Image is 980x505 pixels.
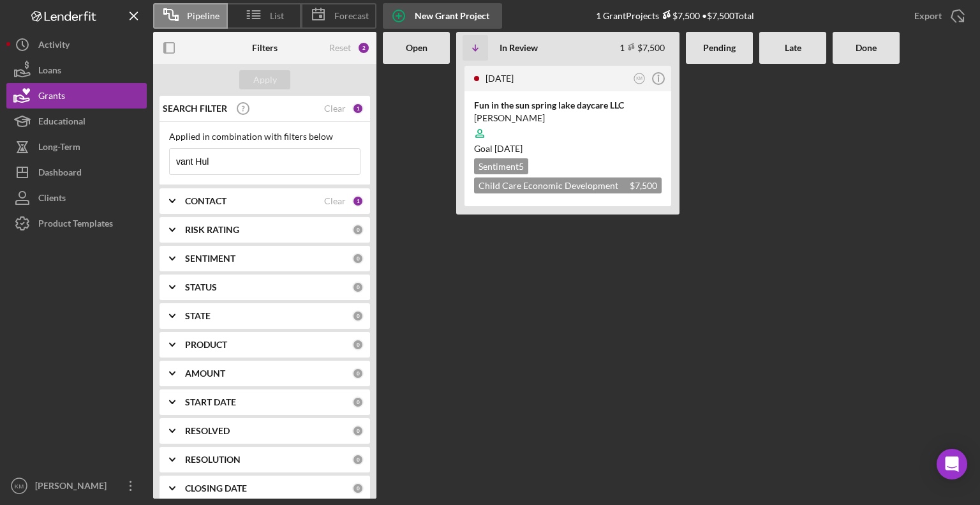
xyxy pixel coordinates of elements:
b: STATUS [185,282,217,292]
div: 0 [352,483,364,494]
div: 1 $7,500 [620,42,665,53]
button: Export [902,3,974,29]
button: Apply [239,70,290,89]
b: In Review [500,43,538,53]
div: Reset [329,43,351,53]
button: KM[PERSON_NAME] [6,473,147,499]
b: Late [785,43,801,53]
div: 0 [352,253,364,264]
div: Fun in the sun spring lake daycare LLC [474,99,662,112]
button: Dashboard [6,160,147,185]
span: Pipeline [187,11,219,21]
div: Loans [38,57,61,86]
b: RESOLVED [185,426,230,436]
div: Clear [324,196,346,206]
span: Forecast [334,11,369,21]
text: KM [636,76,642,80]
b: Filters [252,43,278,53]
div: Clients [38,185,66,214]
div: 2 [357,41,370,54]
b: RISK RATING [185,225,239,235]
b: STATE [185,311,211,321]
span: Goal [474,143,523,154]
button: Loans [6,57,147,83]
div: Open Intercom Messenger [937,449,967,479]
div: 0 [352,310,364,322]
b: CONTACT [185,196,226,206]
div: Applied in combination with filters below [169,132,360,142]
b: Done [856,43,877,53]
button: KM [631,70,648,87]
div: Apply [253,70,277,89]
div: 0 [352,396,364,408]
b: AMOUNT [185,368,225,379]
b: SENTIMENT [185,253,235,264]
div: 0 [352,368,364,379]
div: 0 [352,339,364,350]
b: PRODUCT [185,340,227,350]
div: 1 Grant Projects • $7,500 Total [596,10,754,21]
b: START DATE [185,397,236,407]
b: Pending [703,43,736,53]
button: New Grant Project [383,3,502,29]
div: 1 [352,103,364,114]
a: [DATE]KMFun in the sun spring lake daycare LLC[PERSON_NAME]Goal [DATE]Sentiment5Child Care Econom... [463,64,673,208]
div: [PERSON_NAME] [32,473,115,502]
button: Educational [6,109,147,134]
div: New Grant Project [415,3,489,29]
div: 0 [352,425,364,437]
button: Grants [6,83,147,109]
button: Long-Term [6,134,147,160]
div: Sentiment 5 [474,158,528,174]
text: KM [15,483,24,490]
button: Product Templates [6,211,147,236]
div: Product Templates [38,211,113,239]
div: Export [914,3,942,29]
div: Grants [38,83,65,112]
div: Activity [38,32,70,61]
b: SEARCH FILTER [163,103,227,114]
time: 10/28/2025 [494,143,523,154]
span: $7,500 [630,180,657,191]
time: 2025-07-15 15:35 [486,73,514,84]
b: RESOLUTION [185,455,241,465]
b: Open [406,43,427,53]
div: Clear [324,103,346,114]
div: Long-Term [38,134,80,163]
div: 0 [352,454,364,465]
div: 1 [352,195,364,207]
span: List [270,11,284,21]
div: [PERSON_NAME] [474,112,662,124]
div: Child Care Economic Development Grant [474,177,662,193]
button: Activity [6,32,147,57]
div: Dashboard [38,160,82,188]
div: Educational [38,109,85,137]
button: Clients [6,185,147,211]
div: 0 [352,282,364,293]
div: $7,500 [659,10,700,21]
div: 0 [352,224,364,236]
b: CLOSING DATE [185,483,247,494]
